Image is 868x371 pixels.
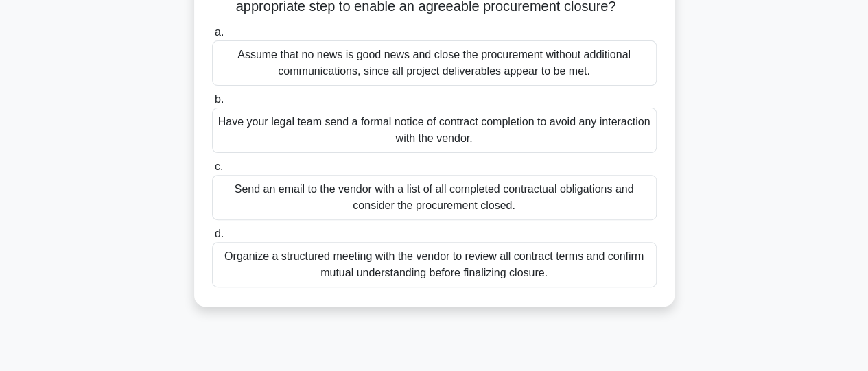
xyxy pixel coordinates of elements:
[212,175,657,220] div: Send an email to the vendor with a list of all completed contractual obligations and consider the...
[215,93,224,105] span: b.
[212,108,657,153] div: Have your legal team send a formal notice of contract completion to avoid any interaction with th...
[215,26,224,38] span: a.
[215,160,223,172] span: c.
[215,228,224,239] span: d.
[212,242,657,287] div: Organize a structured meeting with the vendor to review all contract terms and confirm mutual und...
[212,40,657,86] div: Assume that no news is good news and close the procurement without additional communications, sin...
